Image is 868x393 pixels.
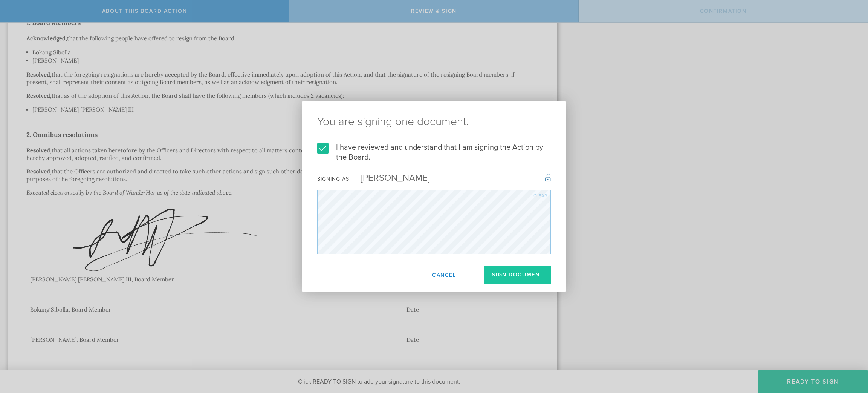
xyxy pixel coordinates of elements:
[349,172,430,183] div: [PERSON_NAME]
[317,176,349,182] div: Signing as
[317,116,551,127] ng-pluralize: You are signing one document.
[317,143,551,162] label: I have reviewed and understand that I am signing the Action by the Board.
[411,266,477,284] button: Cancel
[484,266,551,284] button: Sign Document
